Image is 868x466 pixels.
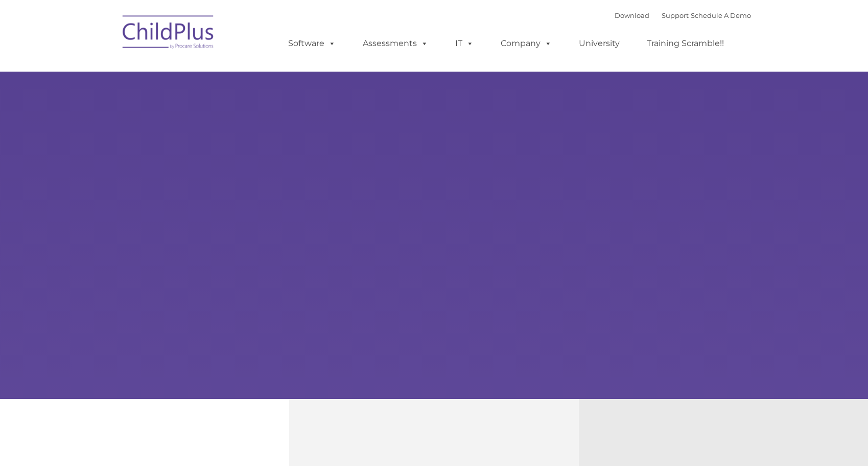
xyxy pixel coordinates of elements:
font: | [615,11,751,19]
a: IT [445,33,484,54]
a: University [569,33,630,54]
a: Training Scramble!! [637,33,734,54]
img: ChildPlus by Procare Solutions [118,8,220,59]
a: Schedule A Demo [691,11,751,19]
a: Software [278,33,346,54]
a: Assessments [353,33,438,54]
a: Support [662,11,689,19]
a: Download [615,11,649,19]
a: Company [490,33,562,54]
